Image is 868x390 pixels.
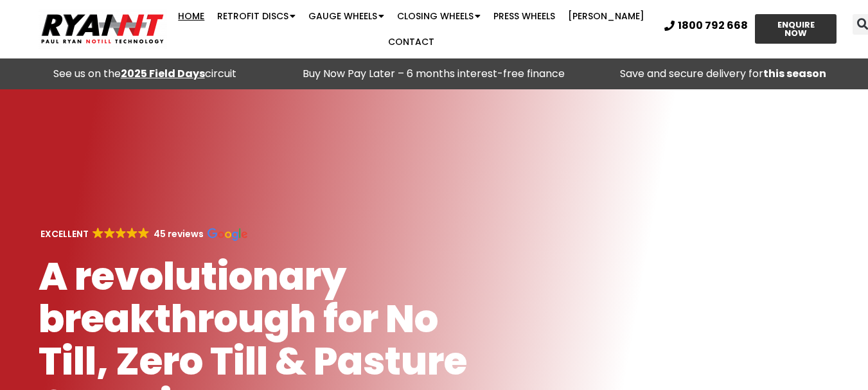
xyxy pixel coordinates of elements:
img: Google [104,227,115,238]
img: Google [138,227,149,238]
p: Save and secure delivery for [585,65,862,83]
a: Contact [382,29,441,55]
a: Gauge Wheels [302,3,391,29]
img: Google [93,227,103,238]
a: 2025 Field Days [121,66,205,81]
img: Ryan NT logo [39,9,167,49]
a: Press Wheels [487,3,562,29]
a: Home [172,3,211,29]
img: Google [208,228,247,241]
img: Google [127,227,137,238]
a: 1800 792 668 [664,21,748,31]
a: EXCELLENT GoogleGoogleGoogleGoogleGoogle 45 reviews Google [39,227,247,240]
a: ENQUIRE NOW [755,14,837,44]
a: Closing Wheels [391,3,487,29]
strong: 45 reviews [154,227,204,240]
p: Buy Now Pay Later – 6 months interest-free finance [296,65,572,83]
nav: Menu [168,3,655,55]
span: 1800 792 668 [678,21,748,31]
img: Google [116,227,127,238]
a: [PERSON_NAME] [562,3,651,29]
div: See us on the circuit [6,65,283,83]
span: ENQUIRE NOW [766,21,826,37]
strong: EXCELLENT [40,227,89,240]
a: Retrofit Discs [211,3,302,29]
strong: this season [763,66,826,81]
